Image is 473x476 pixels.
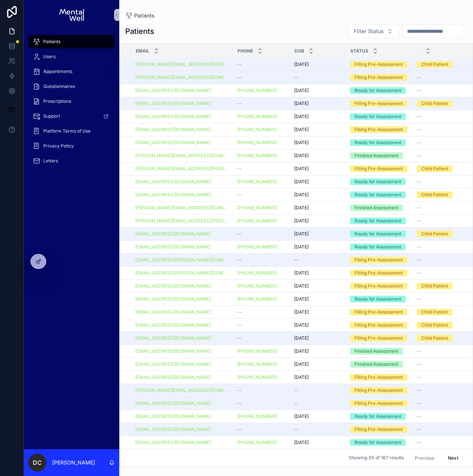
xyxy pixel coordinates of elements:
[135,127,211,133] a: [EMAIL_ADDRESS][DOMAIN_NAME]
[237,335,285,341] a: --
[237,322,285,328] a: --
[237,205,285,211] a: [PHONE_NUMBER]
[294,231,309,237] span: [DATE]
[417,205,421,211] span: --
[350,191,412,198] a: Ready for Assessment
[237,244,277,250] a: [PHONE_NUMBER]
[417,296,421,302] span: --
[421,191,448,198] div: Child Patient
[350,283,412,289] a: Filling Pre-Assessment
[294,348,341,354] a: [DATE]
[237,309,285,315] a: --
[135,74,228,80] a: [PERSON_NAME][EMAIL_ADDRESS][DOMAIN_NAME]
[237,296,285,302] a: [PHONE_NUMBER]
[350,218,412,224] a: Ready for Assessment
[135,205,228,211] a: [PERSON_NAME][EMAIL_ADDRESS][DOMAIN_NAME]
[237,166,242,172] span: --
[237,309,242,315] span: --
[294,361,309,367] span: [DATE]
[43,69,72,74] span: Appointments
[28,124,115,138] a: Platform Terms of Use
[135,374,211,380] a: [EMAIL_ADDRESS][DOMAIN_NAME]
[421,61,448,68] div: Child Patient
[28,110,115,123] a: Support
[421,165,448,172] div: Child Patient
[28,50,115,63] a: Users
[421,231,448,237] div: Child Patient
[421,335,448,342] div: Child Patient
[354,218,401,224] div: Ready for Assessment
[43,158,58,164] span: Letters
[421,309,448,315] div: Child Patient
[135,335,228,341] a: [EMAIL_ADDRESS][DOMAIN_NAME]
[294,127,309,133] span: [DATE]
[294,101,341,107] a: [DATE]
[294,153,309,159] span: [DATE]
[237,127,285,133] a: [PHONE_NUMBER]
[354,335,403,342] div: Filling Pre-Assessment
[294,61,341,67] a: [DATE]
[417,74,463,80] a: --
[294,296,309,302] span: [DATE]
[294,114,341,120] a: [DATE]
[135,192,228,198] a: [EMAIL_ADDRESS][DOMAIN_NAME]
[28,65,115,78] a: Appointments
[354,296,401,302] div: Ready for Assessment
[237,231,242,237] span: --
[237,361,285,367] a: [PHONE_NUMBER]
[417,374,463,380] a: --
[237,348,285,354] a: [PHONE_NUMBER]
[350,374,412,381] a: Filling Pre-Assessment
[354,28,384,35] span: Filter Status
[135,88,211,93] a: [EMAIL_ADDRESS][DOMAIN_NAME]
[135,218,228,224] a: [PERSON_NAME][EMAIL_ADDRESS][PERSON_NAME][DOMAIN_NAME]
[135,374,228,380] a: [EMAIL_ADDRESS][DOMAIN_NAME]
[354,126,403,133] div: Filling Pre-Assessment
[237,413,285,419] a: [PHONE_NUMBER]
[421,322,448,329] div: Child Patient
[354,139,401,146] div: Ready for Assessment
[350,204,412,211] a: Finished Assessment
[28,35,115,48] a: Patients
[350,257,412,263] a: Filling Pre-Assessment
[350,348,412,355] a: Finished Assessment
[350,309,412,315] a: Filling Pre-Assessment
[350,387,412,394] a: Filling Pre-Assessment
[354,231,401,237] div: Ready for Assessment
[237,400,285,406] a: --
[135,153,228,159] a: [PERSON_NAME][EMAIL_ADDRESS][DOMAIN_NAME]
[350,152,412,159] a: Finished Assessment
[417,309,463,315] a: Child Patient
[237,270,277,276] a: [PHONE_NUMBER]
[237,101,242,107] span: --
[350,231,412,237] a: Ready for Assessment
[43,39,60,45] span: Patients
[294,322,309,328] span: [DATE]
[135,179,211,185] a: [EMAIL_ADDRESS][DOMAIN_NAME]
[354,413,401,420] div: Ready for Assessment
[135,127,228,133] a: [EMAIL_ADDRESS][DOMAIN_NAME]
[294,387,299,393] span: --
[350,413,412,420] a: Ready for Assessment
[417,231,463,237] a: Child Patient
[294,218,341,224] a: [DATE]
[354,178,401,185] div: Ready for Assessment
[237,153,285,159] a: [PHONE_NUMBER]
[417,127,463,133] a: --
[294,244,341,250] a: [DATE]
[135,322,228,328] a: [EMAIL_ADDRESS][DOMAIN_NAME]
[135,348,228,354] a: [EMAIL_ADDRESS][DOMAIN_NAME]
[237,114,277,120] a: [PHONE_NUMBER]
[354,87,401,94] div: Ready for Assessment
[237,387,242,393] span: --
[294,257,299,263] span: --
[350,244,412,250] a: Ready for Assessment
[354,309,403,315] div: Filling Pre-Assessment
[135,166,228,172] a: [PERSON_NAME][EMAIL_ADDRESS][PERSON_NAME][DOMAIN_NAME]
[294,88,341,93] a: [DATE]
[237,296,277,302] a: [PHONE_NUMBER]
[350,165,412,172] a: Filling Pre-Assessment
[294,218,309,224] span: [DATE]
[294,114,309,120] span: [DATE]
